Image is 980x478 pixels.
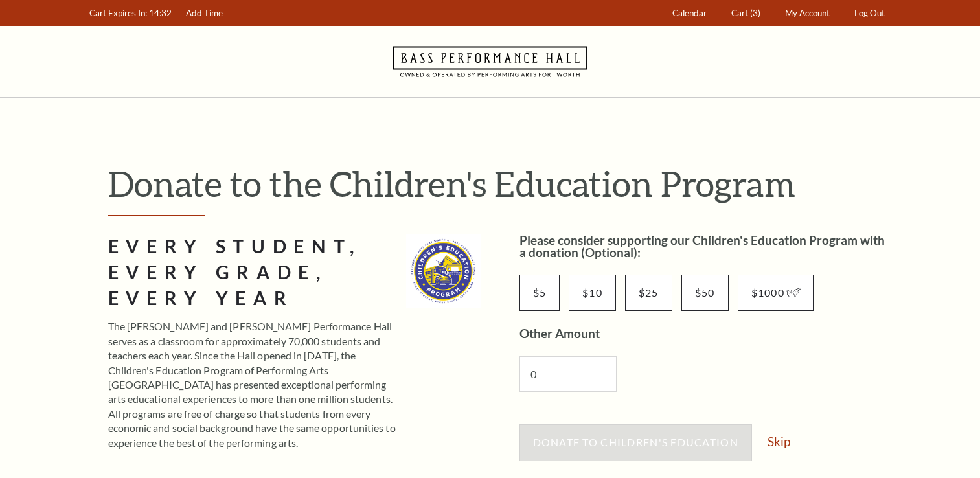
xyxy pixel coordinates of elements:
[149,8,172,18] span: 14:32
[569,275,616,311] input: $10
[750,8,760,18] span: (3)
[519,275,560,311] input: $5
[725,1,766,26] a: Cart (3)
[406,234,481,308] img: cep_logo_2022_standard_335x335.jpg
[519,233,885,260] label: Please consider supporting our Children's Education Program with a donation (Optional):
[681,275,729,311] input: $50
[768,435,790,448] a: Skip
[519,424,752,461] button: Donate to Children's Education
[108,234,397,312] h2: Every Student, Every Grade, Every Year
[738,275,814,311] input: $1000
[666,1,712,26] a: Calendar
[179,1,229,26] a: Add Time
[108,319,397,450] p: The [PERSON_NAME] and [PERSON_NAME] Performance Hall serves as a classroom for approximately 70,0...
[848,1,891,26] a: Log Out
[89,8,147,18] span: Cart Expires In:
[779,1,836,26] a: My Account
[108,163,892,205] h1: Donate to the Children's Education Program
[533,436,738,448] span: Donate to Children's Education
[519,326,600,341] label: Other Amount
[785,8,830,18] span: My Account
[672,8,707,18] span: Calendar
[625,275,672,311] input: $25
[731,8,748,18] span: Cart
